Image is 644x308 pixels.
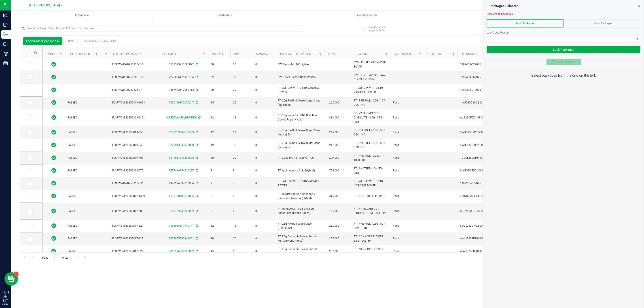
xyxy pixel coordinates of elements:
[278,179,322,188] span: FT BATTERY WHITE 510 VARIABLE POWER
[296,11,438,20] a: Inventory Counts
[460,116,488,120] span: AUG25CPZ01-0813
[29,3,60,7] span: [GEOGRAPHIC_DATA]
[112,236,156,241] span: FLSRWGM-20250817-123
[278,75,322,79] span: RW 1.25in Classic Cone Papers
[51,99,56,106] span: In Sync
[195,131,198,134] span: Sync from Compliance System
[51,87,56,93] span: In Sync
[327,129,341,136] span: 24.9000
[2,303,9,306] p: 08/26
[112,194,156,198] span: FLSRWGM-20250817-1369
[327,142,341,148] span: 24.9000
[158,181,209,186] div: 9340224897033934
[51,114,56,121] span: In Sync
[68,249,107,253] span: PASSED
[112,181,156,186] span: FLSRWWD-20250818-001
[112,156,156,160] span: FLSRWGM-20250819-703
[233,143,250,147] span: 12
[255,156,272,160] span: 0
[195,209,198,213] span: Sync from Compliance System
[460,62,488,67] span: 1992469-072025
[195,143,198,147] span: Sync from Compliance System
[255,169,272,173] span: 0
[51,223,56,229] span: In Sync
[461,53,477,56] a: Lot Number
[112,209,156,213] span: FLSRWGM-20250817-503
[255,62,272,67] span: 0
[211,101,228,105] span: 25
[51,235,56,242] span: In Sync
[354,60,388,69] span: SW - LIGHTER - BIC - MAXI - BLACK
[278,192,322,200] span: FT 1g Kief Apples N Bananas x Pancakes Jealousy (Hybrid)
[162,53,178,56] a: Package ID
[233,224,250,228] span: 12
[198,116,201,119] span: Sync from Compliance System
[169,131,194,134] a: 8737253544072503
[3,23,8,27] inline-svg: Inbound
[393,101,421,105] span: Pass
[112,88,156,92] span: FLSRWWD-20250825-011
[169,237,194,240] a: 3335955880844801
[57,51,65,58] a: Filter
[66,40,74,43] a: Cancel
[327,248,341,255] span: 28.5000
[51,254,59,261] input: 1
[354,154,388,162] span: FT - PRE-ROLL - 0.35G - 10CT - SAT
[278,234,322,243] span: FT 3.5g Cannabis Flower Sunset Runtz (Hybrid-Indica)
[354,234,388,243] span: FT - CANNABIS FLOWER - 3.5G - SRZ - HYI
[211,194,228,198] span: 8
[211,130,228,135] span: 12
[233,75,250,79] span: 32
[68,101,107,105] span: PASSED
[460,209,488,213] span: AUG25SRH01-0812
[3,42,8,46] inline-svg: Outbound
[211,224,228,228] span: 12
[350,13,383,17] span: Inventory Counts
[102,51,110,58] a: Filter
[169,143,194,147] a: 9723243338973888
[51,167,56,174] span: In Sync
[68,209,107,213] span: PASSED
[427,53,442,56] a: Lock Code
[195,169,198,172] span: Sync from Compliance System
[460,75,488,79] span: 1992498-062025
[255,181,272,186] span: 0
[460,143,488,147] span: 5-AUG25DSC02-0813
[354,222,388,230] span: FT - PRE-ROLL - 0.5G - 5CT - JCW - HYB
[393,194,421,198] span: Pass
[51,129,56,135] span: In Sync
[383,51,390,58] a: Filter
[4,272,18,286] iframe: Resource center
[233,181,250,186] span: 7
[11,11,153,20] a: Inventory
[68,156,107,160] span: PASSED
[169,224,194,227] a: 7396928671949771
[393,249,421,253] span: Pass
[153,11,296,20] a: Lab Results
[23,37,62,45] button: Lock/Unlock packages
[354,99,388,107] span: FT - PRE-ROLL - 0.5G - 1CT - DSC - IND
[255,209,272,213] span: 0
[460,130,488,135] span: 5-AUG25DSC02-0813
[34,51,37,54] span: Select all records on this page
[46,53,63,56] a: Sync Status
[354,73,388,82] span: RW - CONE PAPERS - RAW - CLASSIC - 1.25IN
[354,194,388,198] span: FT - KIEF - 1G - ABP - HYB
[327,114,341,121] span: 81.4000
[416,51,424,58] a: Filter
[278,169,322,173] span: FT 1g Shatter Ice Cold (Hybrid)
[169,250,194,253] a: 8057176098308892
[195,63,198,66] span: Sync from Compliance System
[112,75,156,79] span: FLSRWWD-20250825-015
[233,116,250,120] span: 12
[255,249,272,253] span: 0
[38,254,72,261] span: Page of 20
[112,249,156,253] span: FLSRWGM-20250817-022
[112,62,156,67] span: FLSRWWD-20250825-016
[354,141,388,150] span: FT - PRE-ROLL - 0.5G - 5CT - DSC - IND
[460,169,488,173] span: S-AUG25IED01-0811
[3,32,8,37] inline-svg: Inventory
[460,224,488,228] span: 5-JUL25JCW02-0812
[255,116,272,120] span: 0
[233,209,250,213] span: 8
